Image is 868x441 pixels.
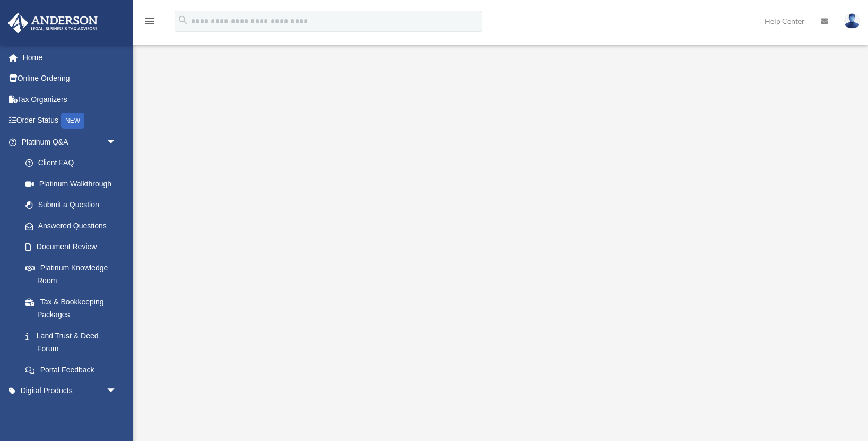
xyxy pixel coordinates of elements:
a: Digital Productsarrow_drop_down [7,380,133,402]
a: Client FAQ [15,152,133,174]
img: User Pic [844,13,860,29]
a: Home [7,47,133,68]
a: Platinum Walkthrough [15,173,127,194]
a: Order StatusNEW [7,110,133,132]
a: Submit a Question [15,194,133,216]
a: menu [143,19,156,28]
a: My Entitiesarrow_drop_down [7,401,133,422]
a: Online Ordering [7,68,133,89]
a: Tax & Bookkeeping Packages [15,291,133,325]
span: arrow_drop_down [106,131,127,153]
span: arrow_drop_down [106,401,127,423]
a: Platinum Knowledge Room [15,257,133,291]
span: arrow_drop_down [106,380,127,402]
a: Portal Feedback [15,359,133,380]
a: Answered Questions [15,215,133,236]
a: Document Review [15,236,133,258]
img: Anderson Advisors Platinum Portal [5,13,101,33]
iframe: <span data-mce-type="bookmark" style="display: inline-block; width: 0px; overflow: hidden; line-h... [213,66,786,385]
i: menu [143,15,156,28]
a: Tax Organizers [7,89,133,110]
div: NEW [61,113,84,129]
a: Land Trust & Deed Forum [15,325,133,359]
i: search [177,14,189,26]
a: Platinum Q&Aarrow_drop_down [7,131,133,152]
